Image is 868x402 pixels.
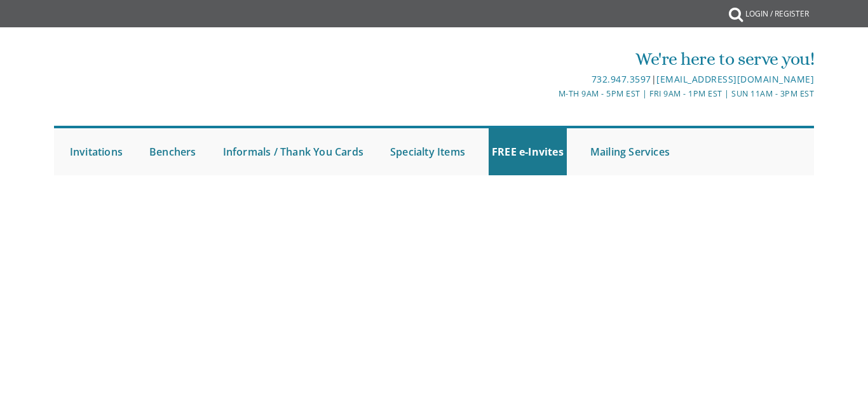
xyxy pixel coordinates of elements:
[308,87,815,100] div: M-Th 9am - 5pm EST | Fri 9am - 1pm EST | Sun 11am - 3pm EST
[146,128,200,175] a: Benchers
[308,46,815,72] div: We're here to serve you!
[656,73,814,85] a: [EMAIL_ADDRESS][DOMAIN_NAME]
[587,128,673,175] a: Mailing Services
[592,73,651,85] a: 732.947.3597
[308,72,815,87] div: |
[387,128,468,175] a: Specialty Items
[67,128,126,175] a: Invitations
[220,128,367,175] a: Informals / Thank You Cards
[489,128,567,175] a: FREE e-Invites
